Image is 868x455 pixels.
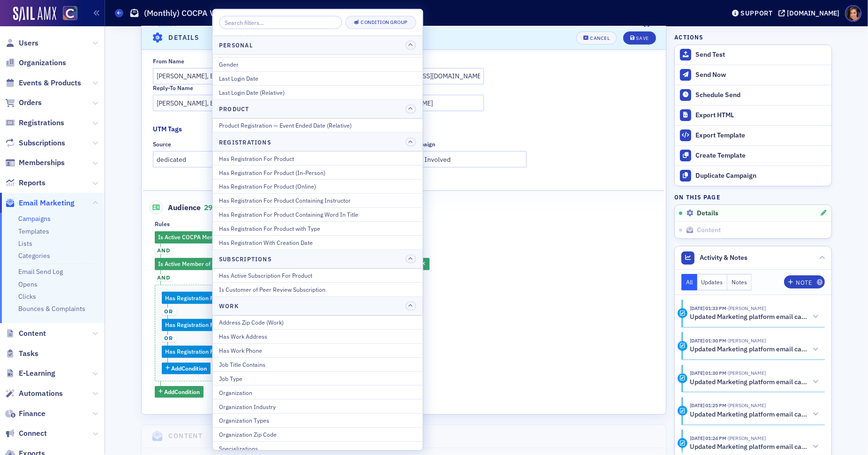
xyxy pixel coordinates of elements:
div: [Committee] Diversity, Equity, and Inclusion (DE&I) Committee [155,258,430,270]
div: [DOMAIN_NAME] [787,9,839,17]
button: Address Zip Code (Work) [213,316,423,329]
div: Source [153,141,171,148]
span: Katie Foo [727,370,766,376]
button: Organization Zip Code [213,427,423,441]
a: Finance [5,409,45,419]
div: Product Registration — Event Ended Date (Relative) [219,121,416,129]
div: Condition Group [361,20,408,25]
div: Organization Zip Code [219,430,416,439]
button: All [681,274,697,290]
img: SailAMX [13,7,56,22]
div: Gender [219,60,416,68]
div: Last Login Date [219,74,416,83]
div: DE&I [162,346,364,358]
span: Users [19,38,38,48]
button: Duplicate Campaign [675,166,831,186]
a: View Homepage [56,6,77,22]
span: Has Registration For Product Containing Word In Title [165,321,306,328]
button: Organization Industry [213,399,423,413]
div: Rules [155,220,170,227]
div: Activity [678,438,687,448]
span: Organizations [19,58,66,68]
a: Connect [5,428,47,439]
button: Has Registration With Creation Date [213,235,423,249]
div: UTM Tags [153,124,182,134]
a: Events & Products [5,78,81,88]
button: Has Active Subscription For Product [213,269,423,282]
button: Has Registration For Product (Online) [213,179,423,193]
a: Registrations [5,118,64,128]
span: or [162,335,176,342]
span: Content [19,328,46,339]
div: Has Registration For Product with Type [219,224,416,233]
span: Registrations [19,118,64,128]
span: Reports [19,178,45,188]
button: Updates [697,274,728,290]
div: Schedule Send [695,91,827,99]
div: Activity [678,406,687,416]
span: Activity & Notes [700,253,747,263]
span: Add Condition [171,364,207,372]
button: Note [784,275,825,288]
span: Finance [19,409,45,419]
button: and [155,270,173,285]
span: and [155,274,173,281]
a: Export HTML [675,105,831,125]
button: Has Registration For Product (In-Person) [213,165,423,179]
button: Last Login Date (Relative) [213,85,423,99]
div: Has Registration For Product Containing Word In Title [219,210,416,219]
button: Updated Marketing platform email campaign: (Monthly) COCPA Volunteer/Get Involved | [DATE] [690,345,819,355]
span: Automations [19,388,63,399]
button: and [155,243,173,258]
a: E-Learning [5,368,55,379]
a: Subscriptions [5,138,65,148]
span: and [155,247,173,255]
div: Job Type [219,374,416,383]
div: From Name [153,58,184,65]
button: Organization [213,385,423,399]
span: E-Learning [19,368,55,379]
span: Katie Foo [727,337,766,344]
div: Has Work Phone [219,346,416,355]
button: Last Login Date [213,71,423,85]
button: AddCondition [162,363,211,374]
h5: Updated Marketing platform email campaign: (Monthly) COCPA Volunteer/Get Involved | [DATE] [690,443,810,451]
h4: Content [169,431,203,441]
a: Categories [18,251,50,260]
span: Katie Foo [727,402,766,409]
div: Has Active Subscription For Product [219,271,416,280]
span: Events & Products [19,78,81,88]
a: Export Template [675,125,831,145]
span: Tasks [19,349,38,359]
button: Has Work Address [213,329,423,343]
div: Last Login Date (Relative) [219,88,416,97]
div: Send Test [695,51,827,59]
span: Has Registration For Product Containing Word In Title [165,294,306,302]
div: Has Registration For Product [219,154,416,162]
div: Support [740,9,773,17]
input: Search filters... [219,16,342,29]
button: Organization Types [213,413,423,427]
h5: Updated Marketing platform email campaign: (Monthly) COCPA Volunteer/Get Involved | [DATE] [690,313,810,321]
a: Users [5,38,38,48]
div: Has Registration With Creation Date [219,238,416,247]
span: Email Marketing [19,198,75,208]
a: Campaigns [18,214,51,223]
time: 9/23/2025 01:33 PM [690,305,727,311]
button: Schedule Send [675,85,831,105]
div: Save [636,35,649,40]
span: Profile [845,5,861,22]
span: Content [697,226,721,235]
a: Opens [18,280,38,288]
div: Reply-To Name [153,84,193,91]
div: See Me [162,319,370,331]
div: Has Registration For Product Containing Instructor [219,196,416,205]
span: Has Registration For Product Containing Word In Title [165,348,306,355]
a: Clicks [18,292,36,301]
a: Memberships [5,158,65,168]
span: Add Condition [164,387,200,396]
a: Bounces & Complaints [18,304,85,313]
a: Email Send Log [18,267,63,276]
span: 299 Subscribers [204,203,339,212]
div: Organization [219,388,416,396]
